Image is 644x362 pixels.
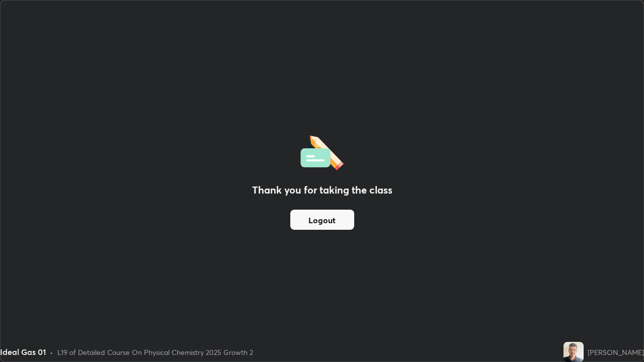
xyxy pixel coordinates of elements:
[563,342,584,362] img: 5c5a1ca2b8cd4346bffe085306bd8f26.jpg
[300,132,344,170] img: offlineFeedback.1438e8b3.svg
[50,347,53,357] div: •
[252,183,392,198] h2: Thank you for taking the class
[290,210,354,230] button: Logout
[57,347,253,357] div: L19 of Detailed Course On Physical Chemistry 2025 Growth 2
[588,347,644,357] div: [PERSON_NAME]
